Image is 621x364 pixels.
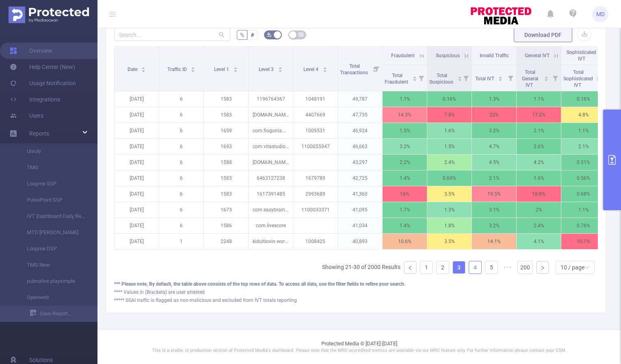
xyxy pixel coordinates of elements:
[141,66,146,68] i: icon: caret-up
[475,76,496,82] span: Total IVT
[371,47,382,91] i: Filter menu
[16,159,88,176] a: TMG
[159,202,203,218] p: 6
[16,176,88,192] a: Loopme SSP
[457,75,462,78] i: icon: caret-up
[561,170,606,186] p: 0.56%
[167,67,188,72] span: Traffic ID
[267,32,272,37] i: icon: bg-colors
[436,261,449,274] li: 2
[322,261,400,274] li: Showing 21-30 of 2000 Results
[485,261,498,274] a: 5
[293,186,338,202] p: 2993689
[522,69,538,88] span: Total General IVT
[293,202,338,218] p: 1100033371
[115,155,159,170] p: [DATE]
[299,32,303,37] i: icon: table
[159,170,203,186] p: 6
[472,155,516,170] p: 4.5%
[561,202,606,218] p: 1.1%
[204,218,248,233] p: 1586
[10,43,52,59] a: Overview
[204,123,248,138] p: 1659
[249,170,293,186] p: 6463127238
[159,107,203,123] p: 6
[128,67,138,72] span: Date
[412,75,417,80] div: Sort
[517,155,561,170] p: 4.2%
[561,91,606,107] p: 0.16%
[469,261,482,274] li: 4
[249,123,293,138] p: com.fiogonia.blockjam
[190,66,195,71] div: Sort
[427,155,472,170] p: 2.4%
[563,69,593,88] span: Total Sophisticated IVT
[408,265,413,270] i: icon: left
[517,261,533,274] li: 200
[391,53,415,58] span: Fraudulent
[159,123,203,138] p: 6
[293,91,338,107] p: 1048191
[585,265,590,271] i: icon: down
[249,218,293,233] p: com.livescore
[10,75,76,91] a: Usage Notification
[249,202,293,218] p: com.easybrain.crossword.puzzles
[159,218,203,233] p: 6
[249,186,293,202] p: 1617391485
[517,202,561,218] p: 2%
[485,261,498,274] li: 5
[338,202,382,218] p: 41,095
[385,73,409,85] span: Total Fraudulent
[561,107,606,123] p: 4.8%
[29,130,49,137] span: Reports
[16,273,88,289] a: pubnative playsimple
[204,91,248,107] p: 1583
[457,78,462,80] i: icon: caret-down
[141,69,146,71] i: icon: caret-down
[338,91,382,107] p: 49,787
[383,107,427,123] p: 14.3%
[517,123,561,138] p: 2.1%
[340,63,369,75] span: Total Transactions
[249,155,293,170] p: [DOMAIN_NAME]
[498,75,503,78] i: icon: caret-up
[427,123,472,138] p: 1.6%
[16,192,88,208] a: PulsePoint SSP
[204,234,248,249] p: 2248
[10,108,43,124] a: Users
[115,218,159,233] p: [DATE]
[427,170,472,186] p: 0.69%
[338,186,382,202] p: 41,360
[249,139,293,154] p: com.vitastudio.mahjong
[517,186,561,202] p: 18.8%
[412,75,417,78] i: icon: caret-up
[293,234,338,249] p: 1008425
[114,297,598,304] div: ***** SSAI traffic is flagged as non-malicious and excluded from IVT totals reporting
[472,234,516,249] p: 14.1%
[498,75,503,80] div: Sort
[115,107,159,123] p: [DATE]
[293,123,338,138] p: 1009531
[453,261,465,274] a: 3
[191,69,195,71] i: icon: caret-down
[561,139,606,154] p: 2.1%
[293,170,338,186] p: 1679789
[517,91,561,107] p: 1.1%
[259,67,275,72] span: Level 3
[9,6,89,23] img: Protected Media
[505,65,516,91] i: Filter menu
[338,234,382,249] p: 40,893
[338,107,382,123] p: 47,735
[427,218,472,233] p: 1.8%
[457,75,462,80] div: Sort
[514,28,572,42] button: Download PDF
[427,234,472,249] p: 3.5%
[115,186,159,202] p: [DATE]
[436,53,460,58] span: Suspicious
[469,261,481,274] a: 4
[214,67,230,72] span: Level 1
[204,186,248,202] p: 1583
[544,75,549,80] div: Sort
[383,123,427,138] p: 1.5%
[501,261,514,274] span: •••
